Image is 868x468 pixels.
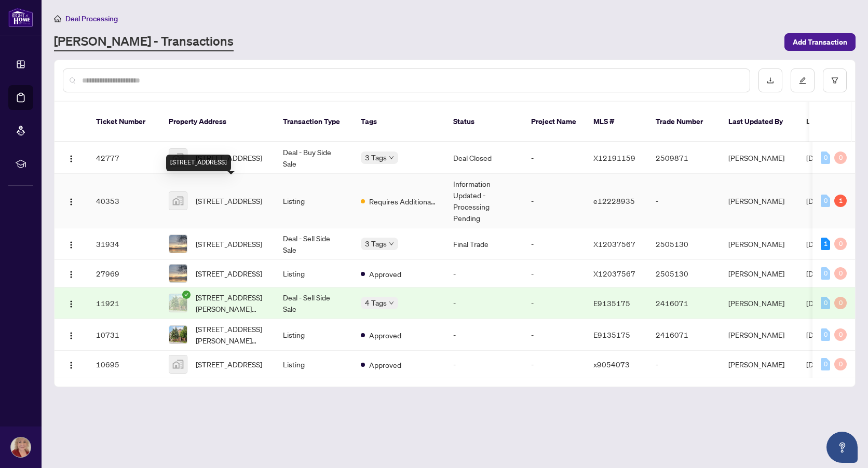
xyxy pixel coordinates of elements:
button: filter [823,68,847,92]
td: 42777 [88,142,160,174]
button: download [758,68,782,92]
div: [STREET_ADDRESS] [166,155,231,171]
span: [DATE] [806,196,829,205]
th: Trade Number [647,102,720,142]
span: [STREET_ADDRESS] [196,238,262,250]
td: - [523,174,585,228]
img: Logo [67,332,75,340]
td: - [445,260,523,287]
span: Approved [369,268,401,280]
td: 31934 [88,228,160,260]
img: Logo [67,198,75,206]
td: Listing [275,174,352,228]
th: Project Name [523,102,585,142]
span: [STREET_ADDRESS] [196,359,262,370]
img: Logo [67,300,75,308]
td: - [523,142,585,174]
td: Deal Closed [445,142,523,174]
span: [STREET_ADDRESS][PERSON_NAME][PERSON_NAME] [196,292,266,314]
td: 27969 [88,260,160,287]
td: - [647,351,720,378]
div: 0 [834,238,847,250]
td: - [445,351,523,378]
span: X12037567 [593,239,635,249]
div: 0 [821,195,830,207]
div: 0 [821,297,830,309]
td: 2509871 [647,142,720,174]
td: 10731 [88,319,160,351]
span: [STREET_ADDRESS][PERSON_NAME][PERSON_NAME] [196,323,266,346]
img: Profile Icon [11,437,31,457]
td: Final Trade [445,228,523,260]
span: edit [799,77,806,84]
button: Logo [63,326,79,343]
img: Logo [67,270,75,279]
td: Deal - Sell Side Sale [275,287,352,319]
span: down [389,241,394,246]
span: X12191159 [593,153,635,162]
td: - [523,319,585,351]
div: 1 [821,238,830,250]
th: Transaction Type [275,102,352,142]
td: 2416071 [647,287,720,319]
span: filter [831,77,838,84]
span: x9054073 [593,360,630,369]
button: Logo [63,236,79,252]
span: Approved [369,359,401,370]
button: Logo [63,356,79,373]
td: 2416071 [647,319,720,351]
span: 3 Tags [365,238,387,250]
span: check-circle [182,291,191,299]
span: [DATE] [806,298,829,308]
button: Add Transaction [784,33,856,51]
span: download [767,77,774,84]
span: home [54,15,61,22]
td: - [523,351,585,378]
img: thumbnail-img [169,149,187,167]
img: thumbnail-img [169,355,187,373]
td: [PERSON_NAME] [720,174,798,228]
td: - [523,287,585,319]
div: 0 [821,152,830,164]
span: down [389,155,394,160]
th: MLS # [585,102,647,142]
td: Listing [275,319,352,351]
img: thumbnail-img [169,294,187,312]
img: thumbnail-img [169,235,187,253]
button: Logo [63,149,79,166]
th: Last Updated By [720,102,798,142]
td: [PERSON_NAME] [720,228,798,260]
span: [DATE] [806,153,829,162]
td: - [523,260,585,287]
span: [STREET_ADDRESS] [196,195,262,207]
button: Open asap [826,432,858,463]
span: e12228935 [593,196,635,205]
span: [DATE] [806,330,829,339]
td: - [445,287,523,319]
td: 2505130 [647,228,720,260]
span: Requires Additional Docs [369,196,437,207]
td: 2505130 [647,260,720,287]
span: [DATE] [806,239,829,249]
th: Status [445,102,523,142]
div: 1 [834,195,847,207]
img: Logo [67,361,75,369]
img: thumbnail-img [169,326,187,343]
span: [STREET_ADDRESS] [196,152,262,163]
div: 0 [834,358,847,370]
span: [DATE] [806,269,829,278]
button: Logo [63,295,79,311]
td: Information Updated - Processing Pending [445,174,523,228]
div: 0 [821,328,830,341]
td: 40353 [88,174,160,228]
button: edit [791,68,815,92]
td: Listing [275,351,352,378]
span: Approved [369,329,401,341]
div: 0 [821,358,830,370]
td: - [523,228,585,260]
img: logo [8,8,33,27]
img: Logo [67,241,75,249]
th: Ticket Number [88,102,160,142]
span: E9135175 [593,330,630,339]
td: [PERSON_NAME] [720,287,798,319]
